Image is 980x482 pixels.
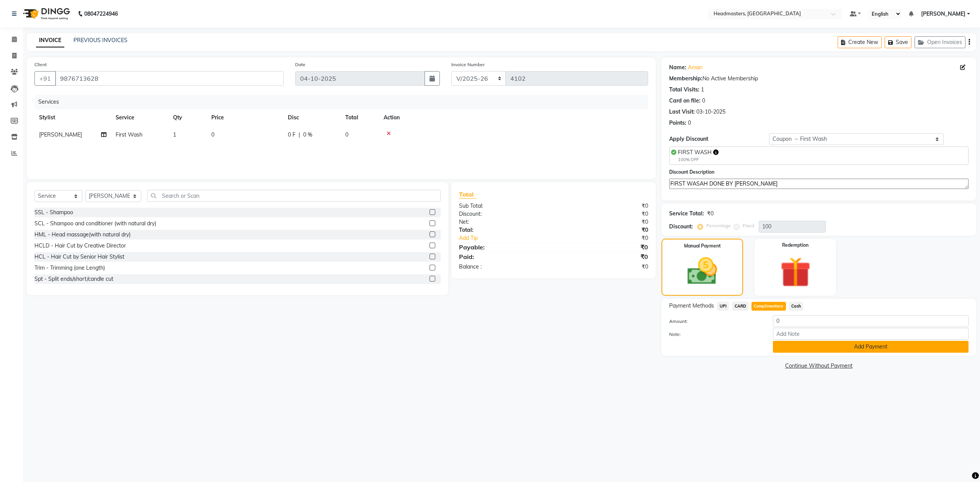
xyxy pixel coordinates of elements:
span: UPI [717,302,729,311]
label: Fixed [743,222,754,229]
button: +91 [34,71,56,86]
b: 08047224946 [84,3,118,24]
div: Name: [669,64,686,72]
img: _gift.svg [771,253,820,291]
a: INVOICE [36,34,64,47]
span: Payment Methods [669,302,714,310]
div: Sub Total: [453,202,554,210]
button: Open Invoices [915,36,965,48]
div: Net: [453,218,554,226]
button: Create New [838,36,882,48]
input: Search or Scan [147,190,440,202]
label: Manual Payment [684,243,721,249]
span: 1 [173,131,176,138]
div: Balance : [453,263,554,271]
div: 03-10-2025 [696,108,725,116]
label: Client [34,61,47,68]
label: Note: [663,331,767,338]
span: [PERSON_NAME] [39,131,82,138]
input: Search by Name/Mobile/Email/Code [55,71,284,86]
div: 0 [688,119,691,127]
div: Services [35,95,654,109]
span: Total [459,191,477,199]
a: Continue Without Payment [663,362,975,370]
img: _cash.svg [678,254,727,288]
div: ₹0 [570,234,654,242]
a: Add Tip [453,234,570,242]
label: Discount Description [669,169,714,176]
div: No Active Membership [669,75,969,83]
div: Card on file: [669,97,701,105]
div: Spt - Split ends/short/candle cut [34,275,113,283]
span: | [299,131,300,139]
input: Add Note [773,328,969,340]
div: ₹0 [554,226,654,234]
div: HCLD - Hair Cut by Creative Director [34,242,126,250]
a: PREVIOUS INVOICES [73,37,127,44]
span: 0 F [288,131,296,139]
div: ₹0 [554,243,654,252]
div: 0 [702,97,705,105]
input: Amount [773,315,969,327]
th: Disc [283,109,341,126]
div: ₹0 [554,263,654,271]
span: [PERSON_NAME] [921,10,965,18]
th: Service [111,109,168,126]
div: Membership: [669,75,702,83]
img: logo [20,3,72,24]
div: Points: [669,119,686,127]
div: Total Visits: [669,86,699,94]
div: ₹0 [554,252,654,261]
div: SSL - Shampoo [34,208,73,217]
div: Apply Discount [669,135,769,143]
a: Aman [688,64,702,72]
label: Redemption [782,242,808,249]
th: Action [379,109,648,126]
label: Percentage [706,222,731,229]
button: Save [885,36,911,48]
th: Price [207,109,283,126]
th: Total [341,109,379,126]
label: Invoice Number [451,61,485,68]
div: ₹0 [707,210,714,218]
span: 0 % [303,131,312,139]
span: FIRST WASH [678,149,712,156]
div: HML - Head massage(with natural dry) [34,231,131,239]
span: 0 [345,131,348,138]
div: 100% OFF [678,156,719,163]
div: Paid: [453,252,554,261]
div: HCL - Hair Cut by Senior Hair Stylist [34,253,124,261]
span: First Wash [116,131,142,138]
div: Last Visit: [669,108,695,116]
div: ₹0 [554,210,654,218]
span: Cash [789,302,804,311]
span: Complimentary [751,302,786,311]
div: ₹0 [554,218,654,226]
div: 1 [701,86,704,94]
div: Service Total: [669,210,704,218]
label: Date [295,61,305,68]
div: ₹0 [554,202,654,210]
th: Qty [168,109,207,126]
span: 0 [211,131,214,138]
div: Total: [453,226,554,234]
div: SCL - Shampoo and conditioner (with natural dry) [34,220,156,228]
div: Discount: [669,223,693,231]
label: Amount: [663,318,767,325]
button: Add Payment [773,341,969,353]
th: Stylist [34,109,111,126]
div: Payable: [453,243,554,252]
span: CARD [732,302,748,311]
div: Trim - Trimming (one Length) [34,264,105,272]
div: Discount: [453,210,554,218]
